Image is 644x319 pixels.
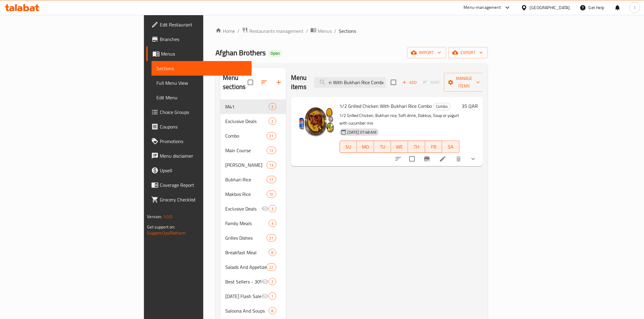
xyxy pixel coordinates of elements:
[267,132,276,139] div: items
[225,132,266,139] span: Combo
[249,27,303,35] span: Restaurants management
[269,293,276,299] span: 1
[434,103,450,110] span: Combo
[220,187,286,201] div: Makbos Rice10
[269,206,276,212] span: 3
[220,201,286,216] div: Exclusive Deals3
[225,249,268,256] div: Breakfast Meal
[340,141,357,153] button: SU
[225,190,266,198] div: Makbos Rice
[225,220,268,227] span: Family Meals
[269,118,276,124] span: 2
[357,141,374,153] button: MO
[442,141,459,153] button: SA
[267,177,276,183] span: 11
[225,176,266,183] span: Bukhari Rice
[291,73,307,91] h2: Menu items
[225,293,261,300] div: Ramadan Flash Sale
[340,112,460,127] p: 1/2 Grilled Chicken, Bukhari rice, Soft drink, Dakkus, Soup or yogurt with cucumber mix
[306,27,308,35] li: /
[310,27,332,35] a: Menus
[400,78,419,87] span: Add item
[391,152,406,166] button: sort-choices
[146,178,251,192] a: Coverage Report
[267,235,276,241] span: 21
[444,73,485,92] button: Manage items
[634,4,635,11] span: I
[146,134,251,149] a: Promotions
[225,234,266,242] div: Grilles Dishes
[339,27,356,35] span: Sections
[269,250,276,256] span: 8
[225,147,266,154] span: Main Course
[160,196,247,203] span: Grocery Checklist
[387,76,400,89] span: Select section
[220,216,286,231] div: Family Meals3
[261,293,269,300] svg: Inactive section
[420,152,434,166] button: Branch-specific-item
[152,76,251,90] a: Full Menu View
[359,142,372,151] span: MO
[267,147,276,154] div: items
[267,264,276,270] span: 22
[453,49,483,57] span: export
[428,142,440,151] span: FR
[406,153,418,165] span: Select to update
[261,205,269,212] svg: Inactive section
[161,50,247,57] span: Menus
[401,79,418,86] span: Add
[160,152,247,159] span: Menu disclaimer
[334,27,336,35] li: /
[267,263,276,271] div: items
[146,105,251,119] a: Choice Groups
[269,205,276,212] div: items
[160,138,247,145] span: Promotions
[462,102,478,110] h6: 35 QAR
[147,213,162,221] span: Version:
[530,4,570,11] div: [GEOGRAPHIC_DATA]
[464,4,501,11] div: Menu-management
[267,176,276,183] div: items
[340,101,432,111] span: 1/2 Grilled Chicken With Bukhari Rice Combo
[160,167,247,174] span: Upsell
[376,142,389,151] span: TU
[408,141,425,153] button: TH
[269,220,276,227] div: items
[271,75,286,90] button: Add section
[220,129,286,143] div: Combo21
[220,245,286,260] div: Breakfast Meal8
[220,143,286,158] div: Main Course12
[156,79,247,87] span: Full Menu View
[225,103,268,110] div: M41
[466,152,481,166] button: show more
[269,279,276,285] span: 2
[225,278,261,285] div: Best Sellers - 30% off on selected items
[269,308,276,314] span: 8
[407,47,446,58] button: import
[220,99,286,114] div: M413
[220,274,286,289] div: Best Sellers - 30% off on selected items2
[225,118,268,125] span: Exclusive Deals
[267,234,276,242] div: items
[257,75,271,90] span: Sort sections
[225,205,261,212] div: Exclusive Deals
[267,148,276,153] span: 12
[314,77,386,88] input: search
[449,47,488,58] button: export
[220,172,286,187] div: Bukhari Rice11
[152,90,251,105] a: Edit Menu
[267,162,276,168] span: 13
[412,49,441,57] span: import
[146,46,251,61] a: Menus
[449,75,480,90] span: Manage items
[269,104,276,110] span: 3
[269,118,276,125] div: items
[160,181,247,189] span: Coverage Report
[146,149,251,163] a: Menu disclaimer
[433,103,451,110] div: Combo
[345,129,379,135] span: [DATE] 07:48 AM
